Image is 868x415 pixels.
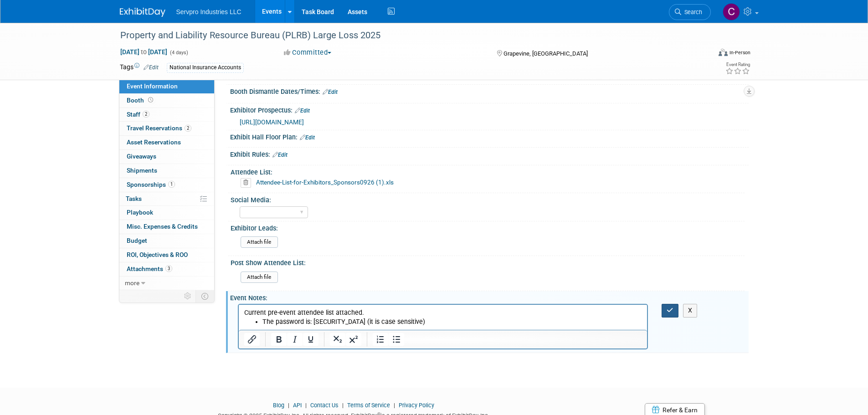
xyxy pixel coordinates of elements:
a: Event Information [119,80,214,93]
a: Sponsorships1 [119,178,214,192]
span: Event Information [127,82,178,90]
div: In-Person [729,49,750,56]
span: more [125,279,139,287]
span: Servpro Industries LLC [176,8,241,15]
div: Exhibit Rules: [230,148,749,159]
span: Sponsorships [127,181,175,188]
span: (4 days) [169,50,188,56]
span: Misc. Expenses & Credits [127,223,198,230]
a: Search [669,4,711,20]
a: Giveaways [119,150,214,164]
a: Attendee-List-for-Exhibitors_Sponsors0926 (1).xls [256,179,394,186]
span: Travel Reservations [127,124,191,132]
span: Shipments [127,167,157,174]
div: Attendee List: [231,165,745,177]
a: Budget [119,234,214,248]
a: Edit [295,108,310,114]
div: Event Notes: [230,291,749,302]
a: Edit [144,64,159,71]
iframe: Rich Text Area [239,305,647,330]
button: Numbered list [373,333,388,346]
a: Edit [300,134,315,141]
div: Exhibitor Prospectus: [230,103,749,115]
div: Event Rating [725,62,750,67]
a: Misc. Expenses & Credits [119,220,214,234]
span: Grapevine, [GEOGRAPHIC_DATA] [503,50,588,57]
td: Personalize Event Tab Strip [180,290,196,302]
span: Giveaways [127,153,156,160]
span: 2 [143,111,149,118]
span: Playbook [127,209,153,216]
img: ExhibitDay [120,8,165,17]
span: | [286,402,292,409]
div: Social Media: [231,193,745,205]
span: Booth not reserved yet [146,97,155,103]
a: Shipments [119,164,214,178]
span: | [340,402,346,409]
a: ROI, Objectives & ROO [119,248,214,262]
button: Insert/edit link [244,333,260,346]
div: National Insurance Accounts [167,63,244,72]
img: Format-Inperson.png [719,49,728,56]
div: Property and Liability Resource Bureau (PLRB) Large Loss 2025 [117,27,697,44]
span: | [303,402,309,409]
a: [URL][DOMAIN_NAME] [240,118,304,126]
td: Toggle Event Tabs [195,290,214,302]
a: API [293,402,302,409]
div: Exhibitor Leads: [231,221,745,233]
button: Italic [287,333,303,346]
a: more [119,277,214,290]
span: Asset Reservations [127,138,181,146]
div: Post Show Attendee List: [231,256,745,267]
button: Bullet list [389,333,404,346]
span: Booth [127,97,155,104]
a: Staff2 [119,108,214,122]
img: Chris Chassagneux [723,3,740,20]
div: Booth Dismantle Dates/Times: [230,85,749,97]
a: Booth [119,94,214,108]
span: ROI, Objectives & ROO [127,251,188,258]
span: Tasks [126,195,142,202]
a: Attachments3 [119,262,214,276]
div: Event Format [657,47,751,61]
button: Bold [271,333,287,346]
span: Staff [127,111,149,118]
a: Travel Reservations2 [119,122,214,135]
span: Search [681,9,702,15]
span: 1 [168,181,175,188]
a: Contact Us [310,402,339,409]
a: Terms of Service [347,402,390,409]
span: Attachments [127,265,172,272]
a: Playbook [119,206,214,220]
td: Tags [120,62,159,73]
span: | [391,402,397,409]
button: X [683,304,698,317]
a: Tasks [119,192,214,206]
button: Superscript [346,333,361,346]
span: 3 [165,265,172,272]
a: Edit [323,89,338,95]
button: Committed [281,48,335,57]
a: Blog [273,402,284,409]
a: Asset Reservations [119,136,214,149]
span: to [139,48,148,56]
a: Privacy Policy [399,402,434,409]
a: Edit [272,152,288,158]
div: Exhibit Hall Floor Plan: [230,130,749,142]
span: Budget [127,237,147,244]
span: [DATE] [DATE] [120,48,168,56]
button: Subscript [330,333,345,346]
button: Underline [303,333,318,346]
a: Delete attachment? [241,179,255,186]
span: 2 [185,125,191,132]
